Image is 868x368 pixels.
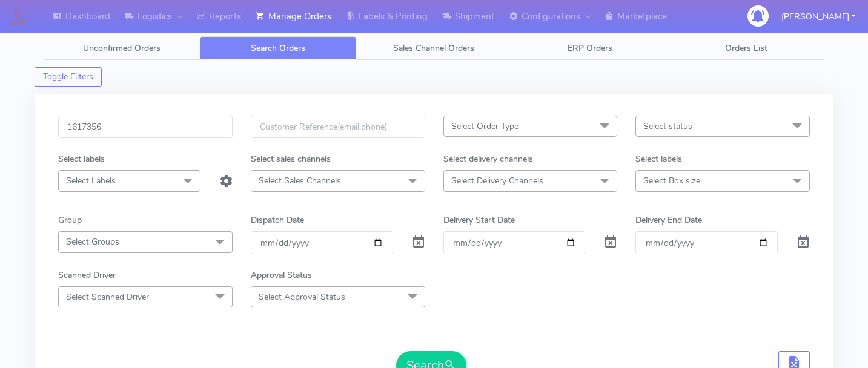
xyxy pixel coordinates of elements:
label: Approval Status [251,269,312,281]
button: [PERSON_NAME] [772,4,864,29]
ul: Tabs [44,36,824,60]
span: Select Approval Status [259,291,345,303]
label: Scanned Driver [58,269,116,281]
span: Sales Channel Orders [393,42,474,54]
span: Select Order Type [451,120,518,132]
input: Customer Reference(email,phone) [251,116,425,138]
label: Delivery End Date [635,214,702,226]
button: Toggle Filters [35,67,102,87]
label: Select labels [635,153,682,165]
span: Orders List [725,42,767,54]
span: Unconfirmed Orders [83,42,161,54]
span: Search Orders [251,42,305,54]
span: Select status [643,120,692,132]
span: Select Box size [643,175,700,186]
label: Delivery Start Date [443,214,515,226]
label: Select sales channels [251,153,331,165]
label: Select delivery channels [443,153,533,165]
label: Select labels [58,153,105,165]
span: Select Groups [66,236,119,248]
span: Select Scanned Driver [66,291,149,303]
span: Select Labels [66,175,116,186]
span: Select Sales Channels [259,175,341,186]
span: Select Delivery Channels [451,175,543,186]
label: Group [58,214,82,226]
label: Dispatch Date [251,214,304,226]
input: Order Id [58,116,233,138]
span: ERP Orders [568,42,612,54]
